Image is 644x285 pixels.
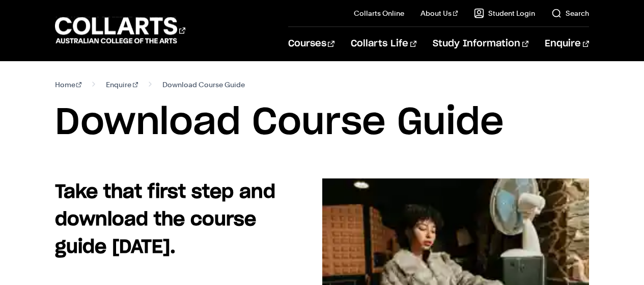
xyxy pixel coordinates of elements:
a: Student Login [474,8,535,18]
a: Courses [288,27,334,61]
a: Search [551,8,589,18]
a: About Us [421,8,458,18]
div: Go to homepage [55,16,185,45]
a: Study Information [433,27,528,61]
a: Enquire [545,27,589,61]
span: Download Course Guide [162,77,245,92]
a: Collarts Online [354,8,404,18]
strong: Take that first step and download the course guide [DATE]. [55,183,275,256]
a: Home [55,77,82,92]
h1: Download Course Guide [55,100,590,146]
a: Collarts Life [351,27,416,61]
a: Enquire [106,77,138,92]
